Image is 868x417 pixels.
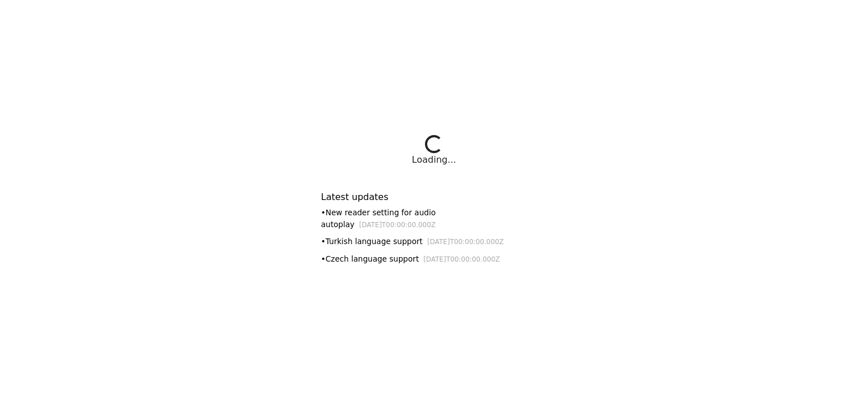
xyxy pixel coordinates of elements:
small: [DATE]T00:00:00.000Z [423,255,500,263]
h6: Latest updates [321,192,547,202]
small: [DATE]T00:00:00.000Z [427,238,504,246]
div: • Turkish language support [321,236,547,247]
small: [DATE]T00:00:00.000Z [359,221,436,229]
div: Loading... [412,153,456,167]
div: • Czech language support [321,253,547,265]
div: • New reader setting for audio autoplay [321,207,547,230]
